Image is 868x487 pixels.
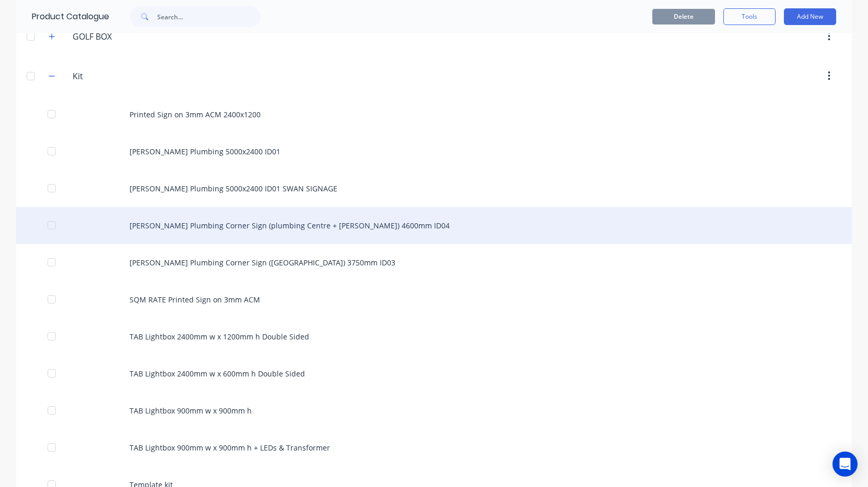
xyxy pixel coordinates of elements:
[16,392,852,429] div: TAB Lightbox 900mm w x 900mm h
[16,170,852,207] div: [PERSON_NAME] Plumbing 5000x2400 ID01 SWAN SIGNAGE
[73,30,196,43] input: Enter category name
[16,244,852,281] div: [PERSON_NAME] Plumbing Corner Sign ([GEOGRAPHIC_DATA]) 3750mm ID03
[16,133,852,170] div: [PERSON_NAME] Plumbing 5000x2400 ID01
[16,281,852,318] div: SQM RATE Printed Sign on 3mm ACM
[16,207,852,244] div: [PERSON_NAME] Plumbing Corner Sign (plumbing Centre + [PERSON_NAME]) 4600mm ID04
[784,8,836,25] button: Add New
[73,70,196,82] input: Enter category name
[16,96,852,133] div: Printed Sign on 3mm ACM 2400x1200
[832,452,858,477] div: Open Intercom Messenger
[652,9,715,25] button: Delete
[16,355,852,392] div: TAB Lightbox 2400mm w x 600mm h Double Sided
[16,318,852,355] div: TAB Lightbox 2400mm w x 1200mm h Double Sided
[16,429,852,466] div: TAB Lightbox 900mm w x 900mm h + LEDs & Transformer
[723,8,776,25] button: Tools
[157,6,261,27] input: Search...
